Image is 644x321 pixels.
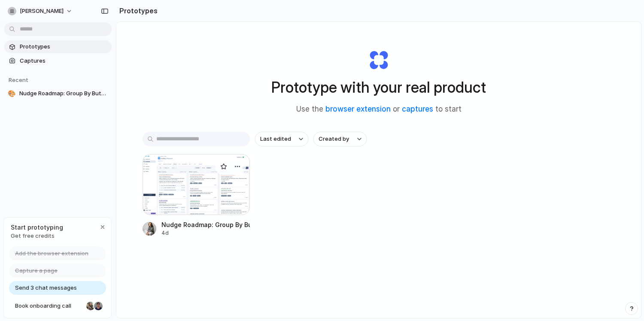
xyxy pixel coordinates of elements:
[15,302,83,310] span: Book onboarding call
[319,135,349,143] span: Created by
[4,87,112,100] a: 🎨Nudge Roadmap: Group By Button Enhancement
[161,220,250,229] div: Nudge Roadmap: Group By Button Enhancement
[260,135,291,143] span: Last edited
[11,223,63,232] span: Start prototyping
[15,266,58,275] span: Capture a page
[20,57,108,65] span: Captures
[143,154,250,237] a: Nudge Roadmap: Group By Button EnhancementNudge Roadmap: Group By Button Enhancement4d
[4,55,112,67] a: Captures
[20,42,108,51] span: Prototypes
[4,4,77,18] button: [PERSON_NAME]
[313,132,367,146] button: Created by
[8,89,16,98] div: 🎨
[271,76,486,99] h1: Prototype with your real product
[325,105,391,113] a: browser extension
[93,301,103,311] div: Christian Iacullo
[11,232,63,240] span: Get free credits
[19,89,108,98] span: Nudge Roadmap: Group By Button Enhancement
[9,76,28,83] span: Recent
[15,249,88,258] span: Add the browser extension
[15,284,77,292] span: Send 3 chat messages
[4,40,112,53] a: Prototypes
[85,301,96,311] div: Nicole Kubica
[116,6,158,16] h2: Prototypes
[296,104,462,115] span: Use the or to start
[161,229,250,237] div: 4d
[402,105,433,113] a: captures
[20,7,64,15] span: [PERSON_NAME]
[255,132,308,146] button: Last edited
[9,299,106,313] a: Book onboarding call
